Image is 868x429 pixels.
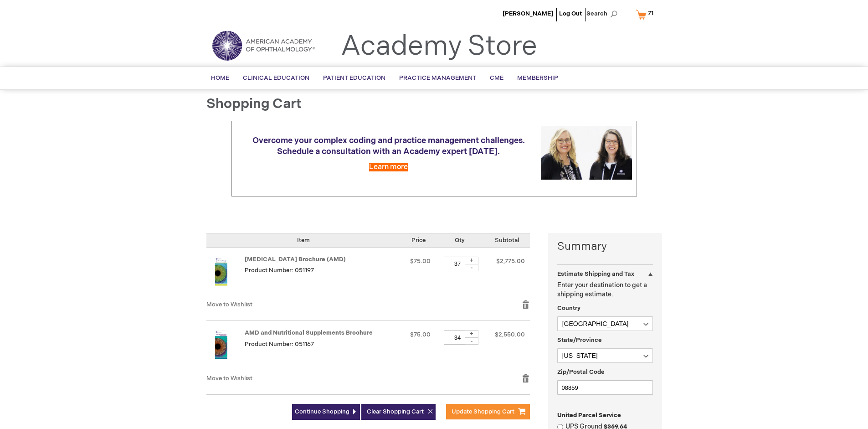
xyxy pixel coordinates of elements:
input: Qty [444,330,471,345]
button: Clear Shopping Cart [361,404,436,420]
p: Enter your destination to get a shipping estimate. [557,281,653,299]
span: Product Number: 051197 [245,267,314,274]
img: Age-Related Macular Degeneration Brochure (AMD) [206,257,236,286]
span: Membership [517,74,558,82]
a: [MEDICAL_DATA] Brochure (AMD) [245,256,346,263]
input: Qty [444,257,471,271]
img: Schedule a consultation with an Academy expert today [541,126,632,180]
span: Clear Shopping Cart [367,408,424,415]
span: $75.00 [410,258,431,265]
span: Shopping Cart [206,96,302,112]
span: Zip/Postal Code [557,368,605,376]
div: - [465,337,478,345]
span: State/Province [557,336,602,344]
a: Log Out [559,10,582,17]
a: Continue Shopping [292,404,360,420]
span: Clinical Education [243,74,309,82]
a: Academy Store [341,30,537,63]
span: Search [586,5,621,23]
span: Continue Shopping [295,408,349,415]
span: 71 [648,10,653,17]
a: [PERSON_NAME] [503,10,553,17]
div: + [465,330,478,338]
span: $2,775.00 [496,258,525,265]
span: Subtotal [495,237,519,244]
span: CME [490,74,503,82]
span: Qty [455,237,465,244]
span: Update Shopping Cart [452,408,514,415]
span: United Parcel Service [557,412,621,419]
span: $75.00 [410,331,431,338]
div: - [465,264,478,271]
strong: Estimate Shipping and Tax [557,270,634,278]
img: AMD and Nutritional Supplements Brochure [206,330,236,359]
strong: Summary [557,239,653,254]
a: Age-Related Macular Degeneration Brochure (AMD) [206,257,245,291]
span: Overcome your complex coding and practice management challenges. Schedule a consultation with an ... [252,136,525,156]
span: Product Number: 051167 [245,341,314,348]
a: 71 [634,6,659,22]
span: Country [557,305,580,312]
span: $2,550.00 [495,331,525,338]
span: Price [411,237,426,244]
span: Patient Education [323,74,385,82]
span: Item [297,237,310,244]
span: Home [211,74,229,82]
div: + [465,257,478,264]
a: Learn more [369,163,408,171]
span: Practice Management [399,74,476,82]
a: AMD and Nutritional Supplements Brochure [206,330,245,365]
a: Move to Wishlist [206,375,252,382]
a: AMD and Nutritional Supplements Brochure [245,329,373,336]
a: Move to Wishlist [206,301,252,308]
button: Update Shopping Cart [446,404,530,419]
